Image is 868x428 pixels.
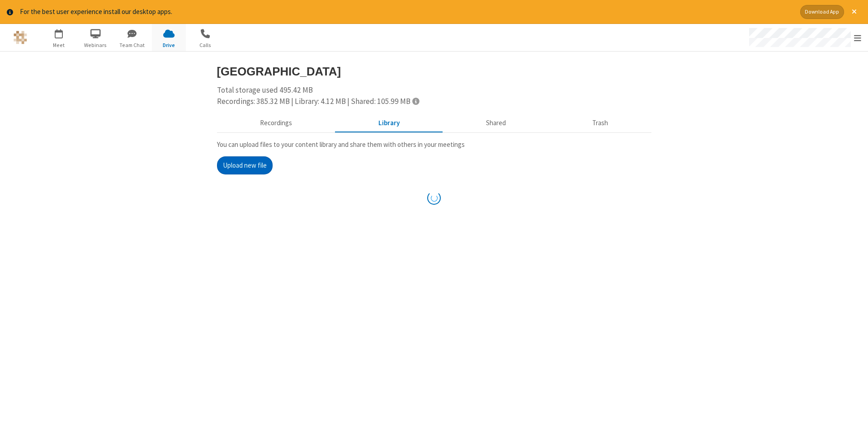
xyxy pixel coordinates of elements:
[3,24,37,51] button: Logo
[217,156,273,174] button: Upload new file
[217,85,651,108] div: Total storage used 495.42 MB
[20,7,793,17] div: For the best user experience install our desktop apps.
[14,31,27,44] img: QA Selenium DO NOT DELETE OR CHANGE
[741,24,868,51] div: Open menu
[800,5,844,19] button: Download App
[42,41,76,49] span: Meet
[847,5,861,19] button: Close alert
[79,41,113,49] span: Webinars
[115,41,149,49] span: Team Chat
[217,65,651,78] h3: [GEOGRAPHIC_DATA]
[152,41,186,49] span: Drive
[217,140,651,150] p: You can upload files to your content library and share them with others in your meetings
[549,114,651,132] button: Trash
[217,114,335,132] button: Recorded meetings
[189,41,222,49] span: Calls
[217,96,651,108] div: Recordings: 385.32 MB | Library: 4.12 MB | Shared: 105.99 MB
[443,114,549,132] button: Shared during meetings
[412,97,419,105] span: Totals displayed include files that have been moved to the trash.
[335,114,443,132] button: Content library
